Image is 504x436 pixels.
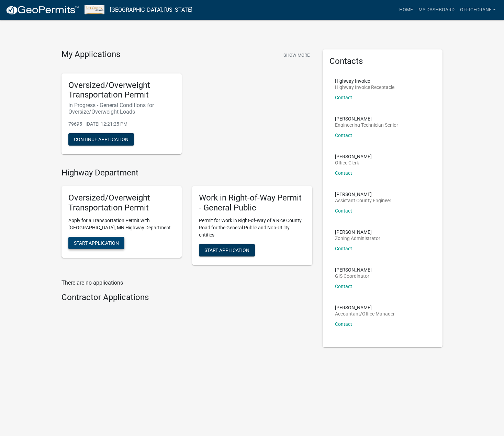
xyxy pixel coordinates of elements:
[281,49,312,61] button: Show More
[335,305,395,310] p: [PERSON_NAME]
[335,311,395,316] p: Accountant/Office Manager
[416,3,457,16] a: My Dashboard
[396,3,416,16] a: Home
[329,56,436,66] h5: Contacts
[68,121,175,128] p: 79695 - [DATE] 12:21:25 PM
[61,279,312,287] p: There are no applications
[61,49,120,60] h4: My Applications
[335,79,394,83] p: Highway Invoice
[68,102,175,115] h6: In Progress - General Conditions for Oversize/Overweight Loads
[335,230,380,234] p: [PERSON_NAME]
[335,198,391,203] p: Assistant County Engineer
[335,267,372,272] p: [PERSON_NAME]
[68,133,134,146] button: Continue Application
[61,292,312,305] wm-workflow-list-section: Contractor Applications
[335,236,380,241] p: Zoning Administrator
[68,217,175,231] p: Apply for a Transportation Permit with [GEOGRAPHIC_DATA], MN Highway Department
[199,217,305,239] p: Permit for Work in Right-of-Way of a Rice County Road for the General Public and Non-Utility enti...
[68,193,175,213] h5: Oversized/Overweight Transportation Permit
[204,247,249,253] span: Start Application
[61,292,312,302] h4: Contractor Applications
[199,244,255,256] button: Start Application
[110,4,192,16] a: [GEOGRAPHIC_DATA], [US_STATE]
[68,237,124,249] button: Start Application
[85,5,104,14] img: Rice County, Minnesota
[335,123,398,127] p: Engineering Technician Senior
[457,3,499,16] a: officecrane
[68,80,175,100] h5: Oversized/Overweight Transportation Permit
[335,160,372,165] p: Office Clerk
[335,208,352,214] a: Contact
[335,321,352,327] a: Contact
[335,284,352,289] a: Contact
[335,95,352,100] a: Contact
[335,170,352,176] a: Contact
[199,193,305,213] h5: Work in Right-of-Way Permit - General Public
[335,246,352,251] a: Contact
[335,192,391,197] p: [PERSON_NAME]
[335,133,352,138] a: Contact
[74,240,119,245] span: Start Application
[335,274,372,278] p: GIS Coordinator
[61,168,312,178] h4: Highway Department
[335,85,394,90] p: Highway Invoice Receptacle
[335,154,372,159] p: [PERSON_NAME]
[335,116,398,121] p: [PERSON_NAME]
